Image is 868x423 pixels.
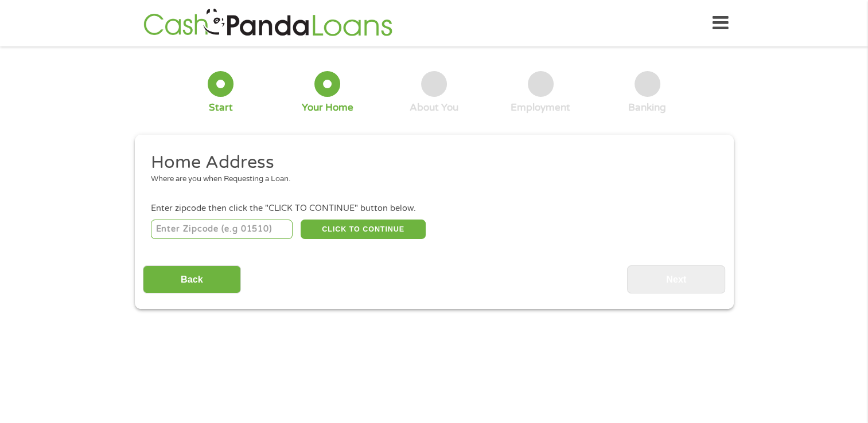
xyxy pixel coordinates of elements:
[151,151,709,174] h2: Home Address
[628,101,666,114] div: Banking
[151,220,293,239] input: Enter Zipcode (e.g 01510)
[140,7,396,40] img: GetLoanNow Logo
[143,265,241,293] input: Back
[151,202,717,215] div: Enter zipcode then click the "CLICK TO CONTINUE" button below.
[627,265,725,293] input: Next
[301,220,426,239] button: CLICK TO CONTINUE
[209,101,233,114] div: Start
[410,101,458,114] div: About You
[151,174,709,185] div: Where are you when Requesting a Loan.
[511,101,570,114] div: Employment
[302,101,353,114] div: Your Home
